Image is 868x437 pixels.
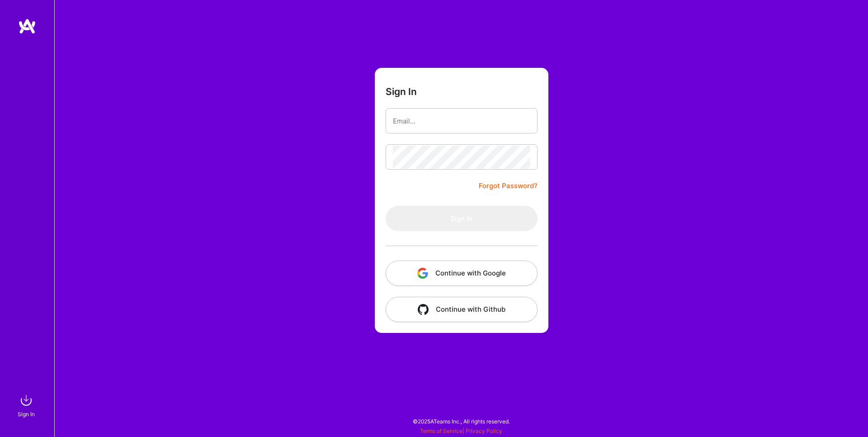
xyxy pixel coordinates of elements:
[18,18,36,34] img: logo
[386,297,538,322] button: Continue with Github
[420,427,462,434] a: Terms of Service
[479,180,538,191] a: Forgot Password?
[418,304,429,315] img: icon
[19,391,35,419] a: sign inSign In
[17,391,35,409] img: sign in
[18,409,35,419] div: Sign In
[54,410,868,432] div: © 2025 ATeams Inc., All rights reserved.
[393,109,530,133] input: Email...
[386,206,538,231] button: Sign In
[386,261,538,286] button: Continue with Google
[417,268,428,279] img: icon
[466,427,502,434] a: Privacy Policy
[420,427,502,434] span: |
[386,86,417,97] h3: Sign In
